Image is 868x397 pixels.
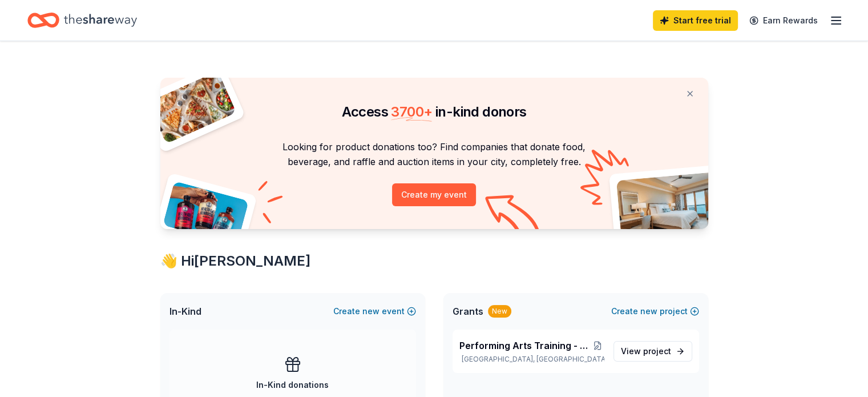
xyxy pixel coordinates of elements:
[653,10,738,31] a: Start free trial
[742,10,825,31] a: Earn Rewards
[621,344,671,358] span: View
[256,378,329,392] div: In-Kind donations
[27,7,137,34] a: Home
[147,71,236,144] img: Pizza
[640,304,657,318] span: new
[611,304,699,318] button: Createnewproject
[342,103,527,120] span: Access in-kind donors
[459,339,591,352] span: Performing Arts Training - Skill building for the Arts
[392,183,476,206] button: Create my event
[174,139,695,170] p: Looking for product donations too? Find companies that donate food, beverage, and raffle and auct...
[362,304,380,318] span: new
[643,346,671,356] span: project
[453,304,483,318] span: Grants
[391,103,432,120] span: 3700 +
[459,355,604,364] p: [GEOGRAPHIC_DATA], [GEOGRAPHIC_DATA]
[488,305,511,318] div: New
[169,304,201,318] span: In-Kind
[333,304,416,318] button: Createnewevent
[160,252,708,270] div: 👋 Hi [PERSON_NAME]
[613,341,692,362] a: View project
[485,195,542,238] img: Curvy arrow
